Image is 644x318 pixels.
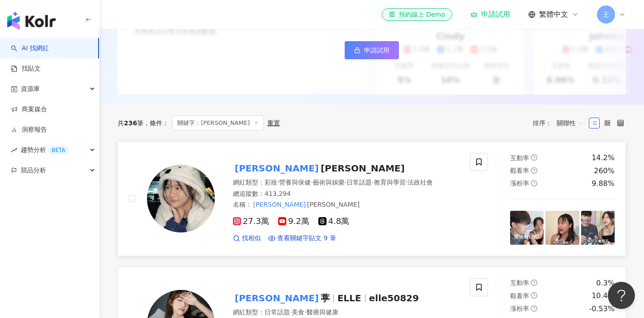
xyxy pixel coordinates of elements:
[277,179,279,186] span: ·
[21,79,40,99] span: 資源庫
[233,178,459,187] div: 網紅類型 ：
[277,234,336,243] span: 查看關鍵字貼文 9 筆
[21,140,69,160] span: 趨勢分析
[313,179,345,186] span: 藝術與娛樂
[279,179,311,186] span: 營養與保健
[374,179,406,186] span: 教育與學習
[608,282,635,309] iframe: Help Scout Beacon - Open
[510,211,544,245] img: post-image
[233,161,321,176] mark: [PERSON_NAME]
[533,116,589,130] div: 排序：
[11,105,47,114] a: 商案媒合
[292,309,304,316] span: 美食
[321,293,330,304] span: 葶
[233,234,261,243] a: 找相似
[278,217,309,226] span: 9.2萬
[510,292,529,299] span: 觀看率
[48,146,69,155] div: BETA
[596,278,615,288] div: 0.3%
[252,199,307,209] mark: [PERSON_NAME]
[268,234,336,243] a: 查看關鍵字貼文 9 筆
[531,180,537,186] span: question-circle
[545,211,579,245] img: post-image
[311,179,313,186] span: ·
[345,41,399,59] a: 申請試用
[7,12,56,30] img: logo
[233,217,269,226] span: 27.3萬
[265,309,290,316] span: 日常話題
[21,160,46,180] span: 競品分析
[11,44,49,53] a: searchAI 找網紅
[11,64,41,73] a: 找貼文
[143,119,169,127] span: 條件 ：
[470,10,510,19] a: 申請試用
[267,119,280,127] div: 重置
[581,211,615,245] img: post-image
[389,10,445,19] div: 預約線上 Demo
[557,116,584,130] span: 關聯性
[531,167,537,174] span: question-circle
[318,217,350,226] span: 4.8萬
[589,304,615,314] div: -0.53%
[539,9,568,19] span: 繁體中文
[346,179,372,186] span: 日常話題
[265,179,277,186] span: 彩妝
[510,279,529,286] span: 互動率
[510,305,529,312] span: 漲粉率
[242,234,261,243] span: 找相似
[124,119,137,127] span: 236
[307,201,360,208] span: [PERSON_NAME]
[592,179,615,189] div: 9.88%
[510,154,529,161] span: 互動率
[592,291,615,301] div: 10.4%
[11,147,17,153] span: rise
[233,199,360,209] span: 名稱 ：
[531,154,537,161] span: question-circle
[345,179,346,186] span: ·
[118,119,143,127] div: 共 筆
[304,309,306,316] span: ·
[510,167,529,174] span: 觀看率
[382,8,452,21] a: 預約線上 Demo
[531,305,537,312] span: question-circle
[369,293,419,304] span: elle50829
[172,115,264,131] span: 關鍵字：[PERSON_NAME]
[406,179,407,186] span: ·
[510,180,529,187] span: 漲粉率
[290,309,292,316] span: ·
[233,291,321,305] mark: [PERSON_NAME]
[118,142,626,256] a: KOL Avatar[PERSON_NAME][PERSON_NAME]網紅類型：彩妝·營養與保健·藝術與娛樂·日常話題·教育與學習·法政社會總追蹤數：413,294名稱：[PERSON_NAM...
[407,179,433,186] span: 法政社會
[531,292,537,299] span: question-circle
[372,179,374,186] span: ·
[233,190,459,199] div: 總追蹤數 ： 413,294
[594,166,615,176] div: 260%
[307,309,338,316] span: 醫療與健康
[531,280,537,286] span: question-circle
[233,308,459,317] div: 網紅類型 ：
[364,47,389,54] span: 申請試用
[603,9,609,19] span: 王
[321,163,405,174] span: [PERSON_NAME]
[337,293,361,304] span: ELLE
[11,125,47,134] a: 洞察報告
[147,165,215,233] img: KOL Avatar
